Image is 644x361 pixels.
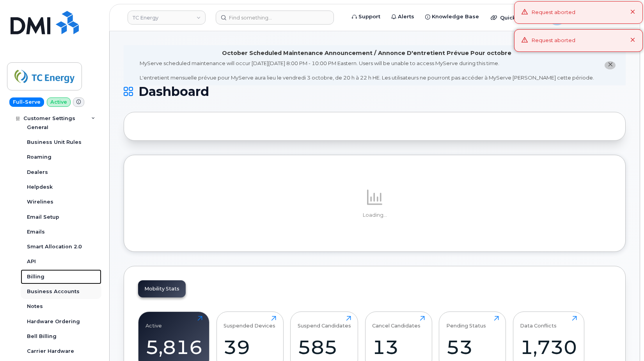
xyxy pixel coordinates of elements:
[520,336,577,359] div: 1,730
[532,9,575,16] div: Request aborted
[145,316,162,329] div: Active
[298,336,351,359] div: 585
[605,61,616,69] button: close notification
[145,336,202,359] div: 5,816
[138,86,209,97] span: Dashboard
[446,336,499,359] div: 53
[224,336,276,359] div: 39
[372,316,420,329] div: Cancel Candidates
[372,336,425,359] div: 13
[446,316,486,329] div: Pending Status
[610,327,638,355] iframe: Messenger Launcher
[224,316,275,329] div: Suspended Devices
[520,316,557,329] div: Data Conflicts
[138,212,611,219] p: Loading...
[140,60,594,81] div: MyServe scheduled maintenance will occur [DATE][DATE] 8:00 PM - 10:00 PM Eastern. Users will be u...
[222,49,511,57] div: October Scheduled Maintenance Announcement / Annonce D'entretient Prévue Pour octobre
[298,316,351,329] div: Suspend Candidates
[532,37,575,44] div: Request aborted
